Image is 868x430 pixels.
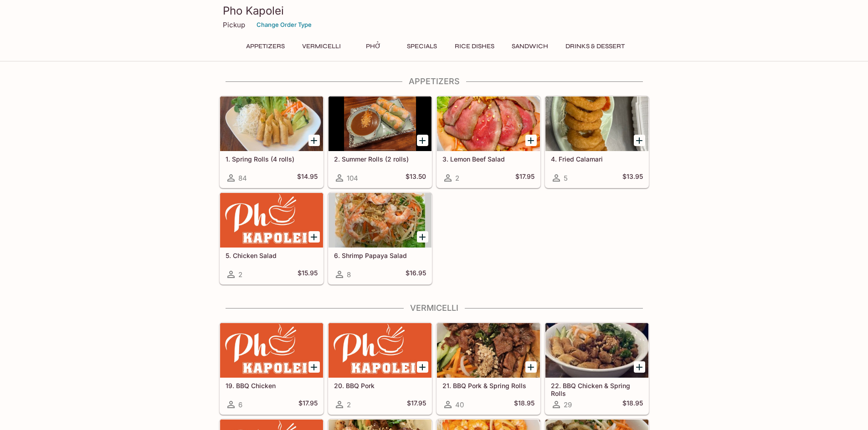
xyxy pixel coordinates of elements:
div: 2. Summer Rolls (2 rolls) [329,96,431,151]
button: Add 6. Shrimp Papaya Salad [417,231,428,243]
div: 22. BBQ Chicken & Spring Rolls [545,323,648,378]
span: 6 [238,400,242,409]
button: Phở [353,40,394,53]
h5: $17.95 [515,172,534,183]
h3: Pho Kapolei [223,4,646,18]
h4: Appetizers [219,76,649,86]
h5: $18.95 [514,399,534,410]
span: 84 [238,174,247,182]
button: Add 2. Summer Rolls (2 rolls) [417,135,428,146]
span: 29 [564,400,572,409]
button: Add 19. BBQ Chicken [308,361,320,373]
h5: 6. Shrimp Papaya Salad [334,252,426,259]
button: Add 20. BBQ Pork [417,361,428,373]
h5: 21. BBQ Pork & Spring Rolls [442,382,534,390]
button: Vermicelli [297,40,346,53]
h5: 4. Fried Calamari [551,155,643,163]
h5: $14.95 [297,172,318,183]
a: 3. Lemon Beef Salad2$17.95 [437,96,540,188]
a: 6. Shrimp Papaya Salad8$16.95 [328,192,432,284]
a: 2. Summer Rolls (2 rolls)104$13.50 [328,96,432,188]
div: 19. BBQ Chicken [220,323,323,378]
a: 21. BBQ Pork & Spring Rolls40$18.95 [437,323,540,415]
a: 22. BBQ Chicken & Spring Rolls29$18.95 [545,323,649,415]
a: 5. Chicken Salad2$15.95 [220,192,324,284]
a: 19. BBQ Chicken6$17.95 [220,323,324,415]
button: Sandwich [507,40,553,53]
button: Specials [401,40,442,53]
span: 5 [564,174,568,182]
h5: 5. Chicken Salad [226,252,318,259]
h5: 22. BBQ Chicken & Spring Rolls [551,382,643,397]
h5: 1. Spring Rolls (4 rolls) [226,155,318,163]
h5: 2. Summer Rolls (2 rolls) [334,155,426,163]
div: 3. Lemon Beef Salad [437,96,540,151]
h5: $15.95 [298,269,318,280]
button: Add 21. BBQ Pork & Spring Rolls [525,361,537,373]
div: 5. Chicken Salad [220,193,323,248]
a: 20. BBQ Pork2$17.95 [328,323,432,415]
button: Add 5. Chicken Salad [308,231,320,243]
h4: Vermicelli [219,303,649,313]
h5: 3. Lemon Beef Salad [442,155,534,163]
p: Pickup [223,20,245,29]
span: 104 [347,174,358,182]
span: 8 [347,270,351,279]
div: 20. BBQ Pork [329,323,431,378]
h5: $17.95 [407,399,426,410]
span: 2 [238,270,242,279]
h5: $18.95 [622,399,643,410]
h5: $13.95 [622,172,643,183]
h5: $17.95 [298,399,318,410]
button: Add 1. Spring Rolls (4 rolls) [308,135,320,146]
div: 1. Spring Rolls (4 rolls) [220,96,323,151]
h5: 19. BBQ Chicken [226,382,318,390]
div: 21. BBQ Pork & Spring Rolls [437,323,540,378]
span: 2 [347,400,351,409]
button: Add 3. Lemon Beef Salad [525,135,537,146]
button: Add 4. Fried Calamari [634,135,645,146]
button: Appetizers [241,40,290,53]
a: 1. Spring Rolls (4 rolls)84$14.95 [220,96,324,188]
button: Rice Dishes [450,40,499,53]
button: Add 22. BBQ Chicken & Spring Rolls [634,361,645,373]
span: 2 [455,174,459,182]
div: 6. Shrimp Papaya Salad [329,193,431,248]
button: Drinks & Dessert [560,40,630,53]
span: 40 [455,400,464,409]
h5: 20. BBQ Pork [334,382,426,390]
h5: $13.50 [406,172,426,183]
div: 4. Fried Calamari [545,96,648,151]
a: 4. Fried Calamari5$13.95 [545,96,649,188]
h5: $16.95 [406,269,426,280]
button: Change Order Type [252,18,316,32]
